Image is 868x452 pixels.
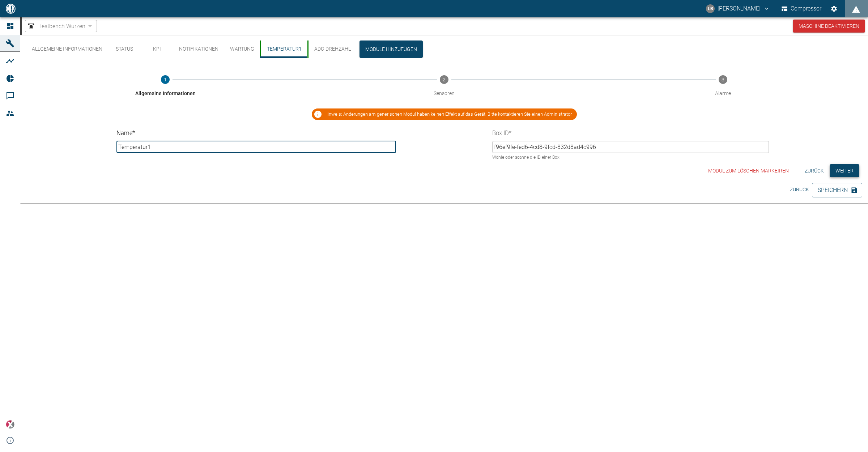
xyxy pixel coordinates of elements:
[108,40,141,58] button: Status
[135,90,196,97] span: Allgemeine Informationen
[706,4,715,13] div: LB
[320,111,577,118] span: Hinweis: Änderungen am generischen Modul haben keinen Effekt auf das Gerät. Bitte kontaktieren Si...
[164,77,167,82] text: 1
[5,4,16,13] img: logo
[260,40,307,58] button: Temperatur1
[224,40,260,58] button: Wartung
[116,141,396,153] input: Name
[830,164,859,178] button: Weiter
[705,164,792,178] button: Modul zum löschen markeiren
[793,20,865,33] button: Maschine deaktivieren
[38,22,85,30] span: Testbench Wurzen
[780,2,823,15] button: Compressor
[173,40,224,58] button: Notifikationen
[307,40,357,58] button: ADC-Drehzahl
[787,183,812,196] button: Zurück
[26,40,108,58] button: Allgemeine Informationen
[6,420,14,429] img: Xplore Logo
[23,67,308,106] button: Allgemeine Informationen
[827,2,841,15] button: Einstellungen
[141,40,173,58] button: KPI
[705,2,771,15] button: lucas.braune@neuman-esser.com
[359,40,423,58] button: Module hinzufügen
[812,183,862,197] button: Speichern
[492,154,764,161] p: Wähle oder scanne die ID einer Box
[27,22,85,30] a: Testbench Wurzen
[116,129,326,138] label: Name *
[492,129,700,138] label: Box ID *
[802,164,827,178] button: Zurück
